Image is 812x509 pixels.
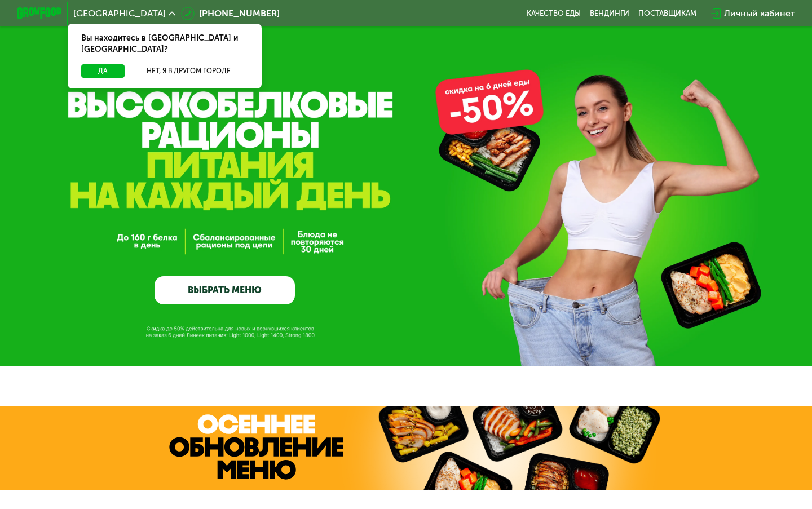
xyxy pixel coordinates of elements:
[527,9,581,18] a: Качество еды
[638,9,696,18] div: поставщикам
[73,9,166,18] span: [GEOGRAPHIC_DATA]
[81,64,125,78] button: Да
[724,7,795,20] div: Личный кабинет
[155,276,295,304] a: ВЫБРАТЬ МЕНЮ
[129,64,248,78] button: Нет, я в другом городе
[590,9,629,18] a: Вендинги
[181,7,280,20] a: [PHONE_NUMBER]
[68,24,262,64] div: Вы находитесь в [GEOGRAPHIC_DATA] и [GEOGRAPHIC_DATA]?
